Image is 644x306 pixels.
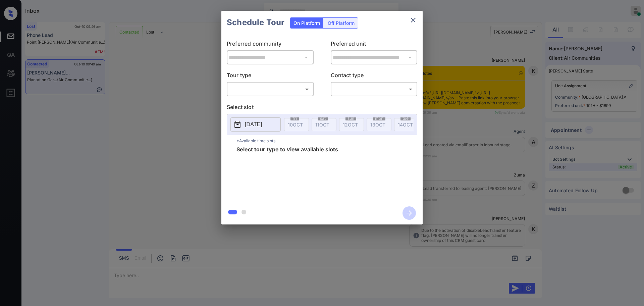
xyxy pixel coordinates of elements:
p: Contact type [331,71,418,82]
div: Off Platform [324,18,358,28]
p: [DATE] [245,120,262,129]
p: *Available time slots [236,135,417,147]
p: Preferred community [227,40,314,50]
h2: Schedule Tour [221,11,290,34]
span: Select tour type to view available slots [236,147,338,200]
button: [DATE] [230,117,281,132]
p: Tour type [227,71,314,82]
button: close [407,13,420,27]
p: Select slot [227,103,417,114]
div: On Platform [290,18,323,28]
p: Preferred unit [331,40,418,50]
